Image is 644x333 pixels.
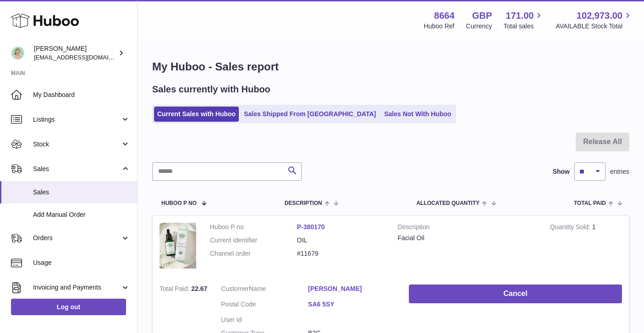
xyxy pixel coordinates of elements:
button: Cancel [409,285,622,303]
span: Invoicing and Payments [33,283,121,292]
label: Show [553,167,570,176]
div: Facial Oil [398,234,536,242]
span: entries [610,167,629,176]
dt: Postal Code [221,300,308,311]
span: AVAILABLE Stock Total [556,22,633,31]
a: Current Sales with Huboo [154,107,239,122]
span: Listings [33,115,121,124]
a: SA6 5SY [308,300,395,309]
div: Huboo Ref [424,22,455,31]
strong: Total Paid [160,285,191,295]
a: Log out [11,299,126,315]
span: 22.67 [191,285,207,292]
strong: Description [398,223,536,234]
span: Orders [33,234,121,242]
dt: Huboo P no [210,223,297,231]
dd: #11679 [297,249,384,258]
h1: My Huboo - Sales report [152,59,629,74]
span: Usage [33,258,130,267]
dt: User Id [221,316,308,324]
strong: GBP [472,10,492,22]
span: Huboo P no [161,200,197,206]
span: Customer [221,285,249,292]
td: 1 [543,216,629,278]
dd: OIL [297,236,384,245]
dt: Current identifier [210,236,297,245]
a: 171.00 Total sales [503,10,544,31]
dt: Name [221,285,308,295]
span: My Dashboard [33,91,130,99]
span: Stock [33,140,121,149]
span: Add Manual Order [33,210,130,219]
img: hello@thefacialcuppingexpert.com [11,46,25,60]
span: 102,973.00 [577,10,622,22]
a: [PERSON_NAME] [308,285,395,293]
a: Sales Not With Huboo [381,107,454,122]
span: Total paid [574,200,606,206]
div: [PERSON_NAME] [34,44,116,62]
span: [EMAIL_ADDRESS][DOMAIN_NAME] [34,54,135,61]
span: ALLOCATED Quantity [416,200,479,206]
strong: 8664 [434,10,455,22]
a: Sales Shipped From [GEOGRAPHIC_DATA] [241,107,379,122]
a: P-380170 [297,223,325,231]
span: Total sales [503,22,544,31]
span: Sales [33,188,130,197]
div: Currency [466,22,492,31]
span: Description [285,200,322,206]
h2: Sales currently with Huboo [152,83,270,96]
img: 86641712262092.png [160,223,196,269]
strong: Quantity Sold [550,223,592,233]
dt: Channel order [210,249,297,258]
span: Sales [33,165,121,173]
span: 171.00 [506,10,534,22]
a: 102,973.00 AVAILABLE Stock Total [556,10,633,31]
